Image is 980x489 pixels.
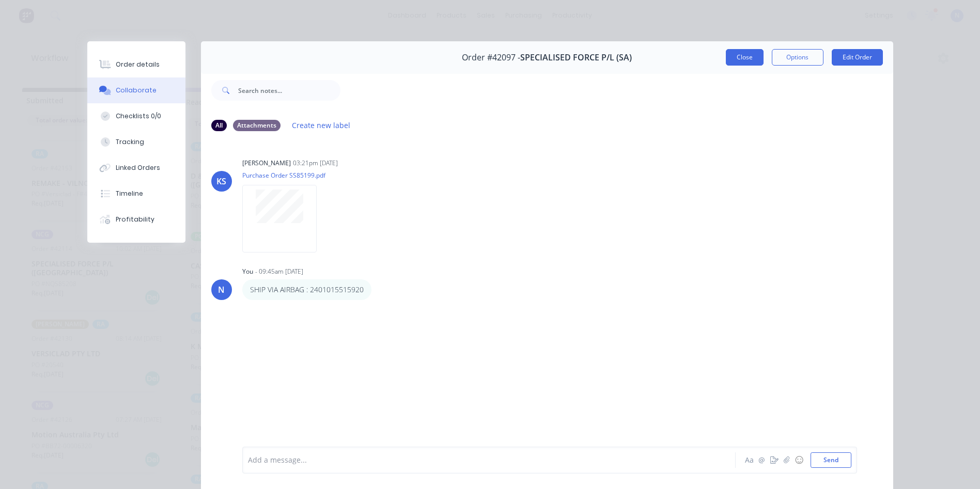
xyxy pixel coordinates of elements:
[116,189,143,198] div: Timeline
[87,207,185,232] button: Profitability
[832,49,883,66] button: Edit Order
[242,159,291,168] div: [PERSON_NAME]
[116,112,161,121] div: Checklists 0/0
[756,454,768,466] button: @
[116,60,160,69] div: Order details
[87,155,185,181] button: Linked Orders
[116,86,157,95] div: Collaborate
[250,285,364,295] p: SHIP VIA AIRBAG : 2401015515920
[255,267,303,276] div: - 09:45am [DATE]
[520,53,632,62] span: SPECIALISED FORCE P/L (SA)
[726,49,764,66] button: Close
[87,181,185,207] button: Timeline
[287,118,356,132] button: Create new label
[462,53,520,62] span: Order #42097 -
[772,49,823,66] button: Options
[293,159,338,168] div: 03:21pm [DATE]
[793,454,805,466] button: ☺
[87,77,185,103] button: Collaborate
[211,120,227,131] div: All
[116,163,160,172] div: Linked Orders
[238,80,340,101] input: Search notes...
[743,454,756,466] button: Aa
[242,267,253,276] div: You
[116,137,144,147] div: Tracking
[87,103,185,129] button: Checklists 0/0
[87,129,185,155] button: Tracking
[233,120,281,131] div: Attachments
[116,215,154,224] div: Profitability
[87,52,185,77] button: Order details
[218,283,225,296] div: N
[811,452,851,468] button: Send
[242,171,327,180] p: Purchase Order SS85199.pdf
[216,175,226,187] div: KS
